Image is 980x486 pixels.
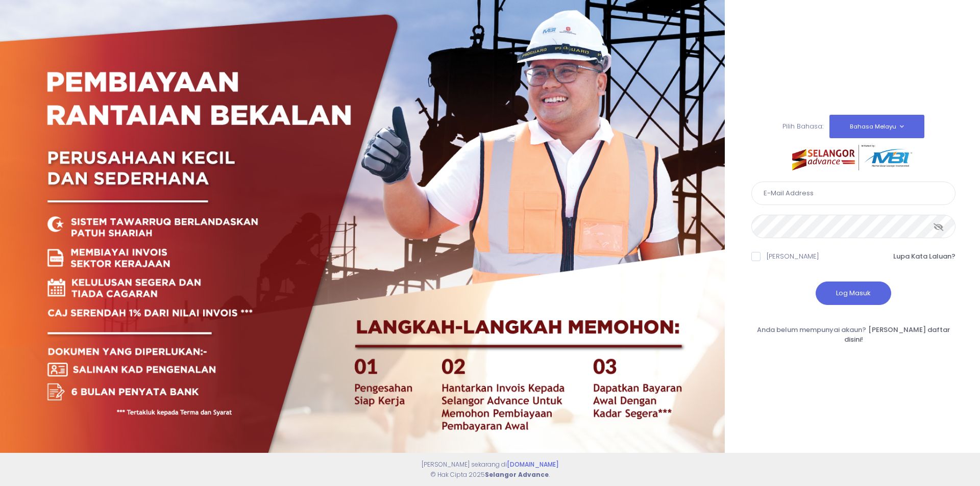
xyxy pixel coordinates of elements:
span: Anda belum mempunyai akaun? [757,325,866,335]
label: [PERSON_NAME] [767,251,819,262]
span: Pilih Bahasa: [782,121,823,131]
a: Lupa Kata Laluan? [893,251,955,262]
button: Log Masuk [816,282,891,305]
strong: Selangor Advance [485,470,549,479]
span: [PERSON_NAME] sekarang di © Hak Cipta 2025 . [422,460,559,479]
button: Bahasa Melayu [829,115,924,138]
img: selangor-advance.png [792,145,915,170]
a: [PERSON_NAME] daftar disini! [844,325,950,345]
a: [DOMAIN_NAME] [507,460,559,469]
input: E-Mail Address [751,182,955,205]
